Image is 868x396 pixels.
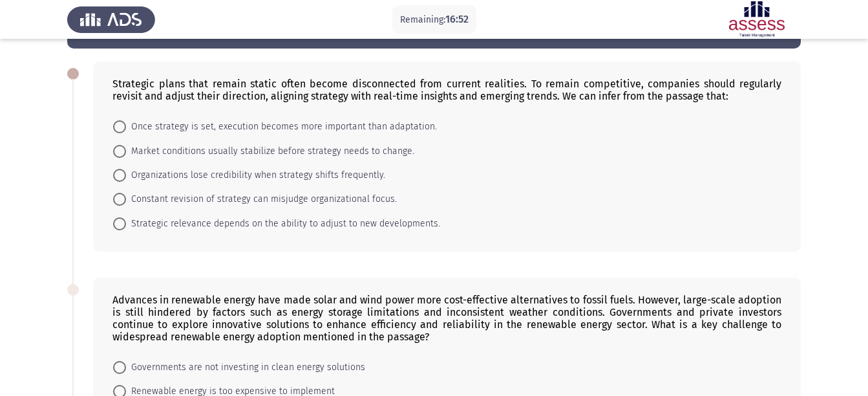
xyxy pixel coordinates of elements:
[112,78,781,102] div: Strategic plans that remain static often become disconnected from current realities. To remain co...
[126,119,437,135] span: Once strategy is set, execution becomes more important than adaptation.
[126,168,385,183] span: Organizations lose credibility when strategy shifts frequently.
[126,360,365,375] span: Governments are not investing in clean energy solutions
[67,1,155,38] img: Assess Talent Management logo
[112,294,781,343] div: Advances in renewable energy have made solar and wind power more cost-effective alternatives to f...
[126,192,397,207] span: Constant revision of strategy can misjudge organizational focus.
[713,1,801,38] img: Assessment logo of ASSESS English Language Assessment (3 Module) (Ad - IB)
[445,13,469,25] span: 16:52
[400,12,469,28] p: Remaining:
[126,216,440,232] span: Strategic relevance depends on the ability to adjust to new developments.
[126,144,414,159] span: Market conditions usually stabilize before strategy needs to change.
